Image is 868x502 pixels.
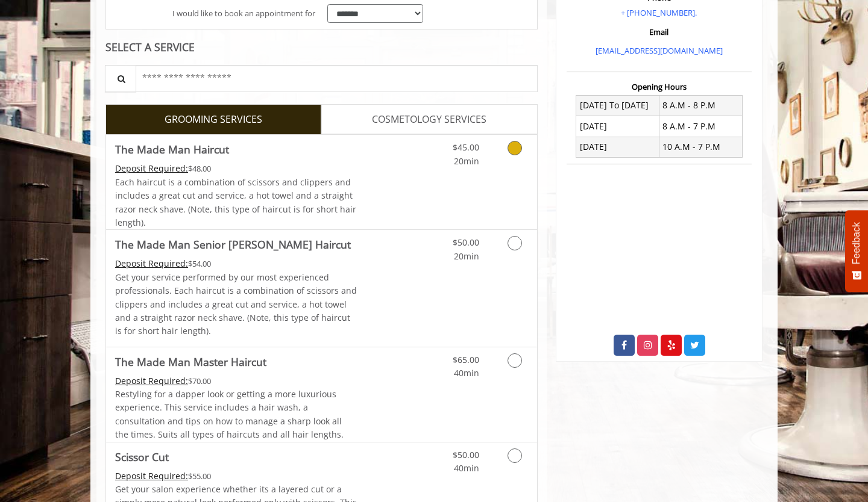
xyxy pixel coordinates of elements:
td: [DATE] [576,116,659,137]
a: [EMAIL_ADDRESS][DOMAIN_NAME] [596,45,723,56]
span: 20min [454,250,479,262]
div: $70.00 [115,374,357,388]
button: Service Search [105,65,136,92]
td: [DATE] [576,137,659,157]
b: The Made Man Haircut [115,141,229,158]
span: 20min [454,155,479,167]
h3: Email [570,28,749,36]
b: The Made Man Senior [PERSON_NAME] Haircut [115,236,351,253]
div: $48.00 [115,162,357,175]
span: This service needs some Advance to be paid before we block your appointment [115,258,188,269]
span: $50.00 [453,237,479,248]
td: 8 A.M - 7 P.M [659,116,742,137]
a: + [PHONE_NUMBER]. [621,7,697,18]
span: Feedback [851,222,862,264]
span: GROOMING SERVICES [165,112,262,128]
td: 8 A.M - 8 P.M [659,95,742,116]
span: $50.00 [453,449,479,460]
td: 10 A.M - 7 P.M [659,137,742,157]
h3: Opening Hours [567,82,752,91]
span: This service needs some Advance to be paid before we block your appointment [115,375,188,386]
span: Restyling for a dapper look or getting a more luxurious experience. This service includes a hair ... [115,388,344,440]
span: 40min [454,367,479,379]
div: $54.00 [115,257,357,270]
span: This service needs some Advance to be paid before we block your appointment [115,163,188,174]
b: Scissor Cut [115,448,169,465]
div: SELECT A SERVICE [105,42,538,53]
span: Each haircut is a combination of scissors and clippers and includes a great cut and service, a ho... [115,176,356,228]
span: $45.00 [453,141,479,153]
div: $55.00 [115,469,357,483]
b: The Made Man Master Haircut [115,353,266,370]
span: 40min [454,462,479,474]
p: Get your service performed by our most experienced professionals. Each haircut is a combination o... [115,271,357,338]
span: This service needs some Advance to be paid before we block your appointment [115,470,188,482]
button: Feedback - Show survey [845,210,868,292]
span: $65.00 [453,354,479,365]
td: [DATE] To [DATE] [576,95,659,116]
span: COSMETOLOGY SERVICES [372,112,486,128]
span: I would like to book an appointment for [172,7,315,20]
